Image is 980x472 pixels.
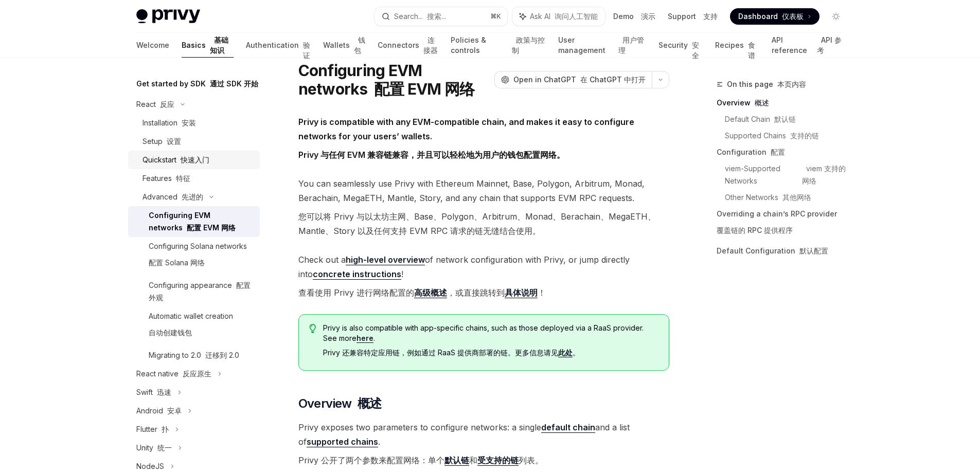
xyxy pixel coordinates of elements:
[298,117,634,160] strong: Privy is compatible with any EVM-compatible chain, and makes it easy to configure networks for yo...
[715,33,759,58] a: Recipes 食谱
[128,151,260,169] a: Quickstart 快速入门
[181,155,209,164] font: 快速入门
[183,369,211,378] font: 反应原生
[182,192,203,201] font: 先进的
[717,243,852,259] a: Default Configuration 默认配置
[802,164,846,185] font: viem 支持的网络
[444,455,469,465] strong: 默认链
[555,12,598,21] font: 询问人工智能
[717,206,852,243] a: Overriding a chain’s RPC provider覆盖链的 RPC 提供程序
[477,455,519,465] strong: 受支持的链
[303,41,310,60] font: 验证
[444,455,469,466] a: 默认链
[730,8,819,25] a: Dashboard 仪表板
[128,132,260,151] a: Setup 设置
[512,35,545,55] font: 政策与控制
[323,33,365,58] a: Wallets 钱包
[298,287,546,298] font: 查看使用 Privy 进行网络配置的 ，或直接跳转到 ！
[136,33,169,58] a: Welcome
[490,12,501,21] span: ⌘ K
[142,117,196,129] div: Installation
[558,33,646,58] a: User management 用户管理
[541,422,595,432] strong: default chain
[782,193,811,202] font: 其他网络
[167,137,181,146] font: 设置
[494,71,652,88] button: Open in ChatGPT 在 ChatGPT 中打开
[136,423,169,435] div: Flutter
[149,349,239,361] div: Migrating to 2.0
[298,176,669,242] span: You can seamlessly use Privy with Ethereum Mainnet, Base, Polygon, Arbitrum, Monad, Berachain, Me...
[323,323,658,362] span: Privy is also compatible with app-specific chains, such as those deployed via a RaaS provider. Se...
[210,79,258,88] font: 通过 SDK 开始
[427,12,446,21] font: 搜索...
[136,368,211,380] div: React native
[210,35,228,55] font: 基础知识
[162,425,169,433] font: 扑
[142,135,181,148] div: Setup
[307,437,378,447] a: supported chains
[149,258,205,267] font: 配置 Solana 网络
[817,35,842,55] font: API 参考
[205,351,239,359] font: 迁移到 2.0
[298,211,656,236] font: 您可以将 Privy 与以太坊主网、Base、Polygon、Arbitrum、Monad、Berachain、MegaETH、Mantle、Story 以及任何支持 EVM RPC 请求的链无...
[423,35,438,55] font: 连接器
[451,33,546,58] a: Policies & controls 政策与控制
[309,324,316,333] svg: Tip
[298,395,382,412] span: Overview
[149,240,247,273] div: Configuring Solana networks
[128,276,260,307] a: Configuring appearance 配置外观
[580,75,646,84] font: 在 ChatGPT 中打开
[298,150,565,160] font: Privy 与任何 EVM 兼容链兼容，并且可以轻松地为用户的钱包配置网络。
[777,80,806,88] font: 本页内容
[799,246,828,255] font: 默认配置
[149,209,254,234] div: Configuring EVM networks
[246,33,311,58] a: Authentication 验证
[692,41,699,60] font: 安全
[157,443,172,452] font: 统一
[558,348,573,357] a: 此处
[613,11,655,22] a: Demo 演示
[167,406,182,415] font: 安卓
[725,111,852,128] a: Default Chain 默认链
[717,226,793,234] font: 覆盖链的 RPC 提供程序
[725,189,852,206] a: Other Networks 其他网络
[298,61,490,98] h1: Configuring EVM networks
[128,237,260,276] a: Configuring Solana networks配置 Solana 网络
[738,11,804,22] span: Dashboard
[142,154,209,166] div: Quickstart
[142,191,203,203] div: Advanced
[748,41,755,60] font: 食谱
[298,455,543,466] font: Privy 公开了两个参数来配置网络：单个 和 列表。
[828,8,844,25] button: Toggle dark mode
[782,12,804,21] font: 仪表板
[160,100,174,108] font: 反应
[618,35,644,55] font: 用户管理
[725,128,852,144] a: Supported Chains 支持的链
[717,144,852,160] a: Configuration 配置
[128,206,260,237] a: Configuring EVM networks 配置 EVM 网络
[149,279,254,304] div: Configuring appearance
[512,7,605,26] button: Ask AI 询问人工智能
[771,148,785,156] font: 配置
[157,388,171,396] font: 迅速
[658,33,703,58] a: Security 安全
[774,115,796,123] font: 默认链
[357,334,373,343] a: here
[128,169,260,188] a: Features 特征
[477,455,519,466] a: 受支持的链
[313,269,401,280] a: concrete instructions
[187,223,236,232] font: 配置 EVM 网络
[136,405,182,417] div: Android
[298,420,669,471] span: Privy exposes two parameters to configure networks: a single and a list of .
[354,35,365,55] font: 钱包
[703,12,718,21] font: 支持
[414,287,447,298] a: 高级概述
[641,12,655,21] font: 演示
[142,172,190,185] div: Features
[128,307,260,346] a: Automatic wallet creation自动创建钱包
[727,78,806,90] span: On this page
[513,75,646,85] span: Open in ChatGPT
[136,78,258,90] h5: Get started by SDK
[790,131,819,140] font: 支持的链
